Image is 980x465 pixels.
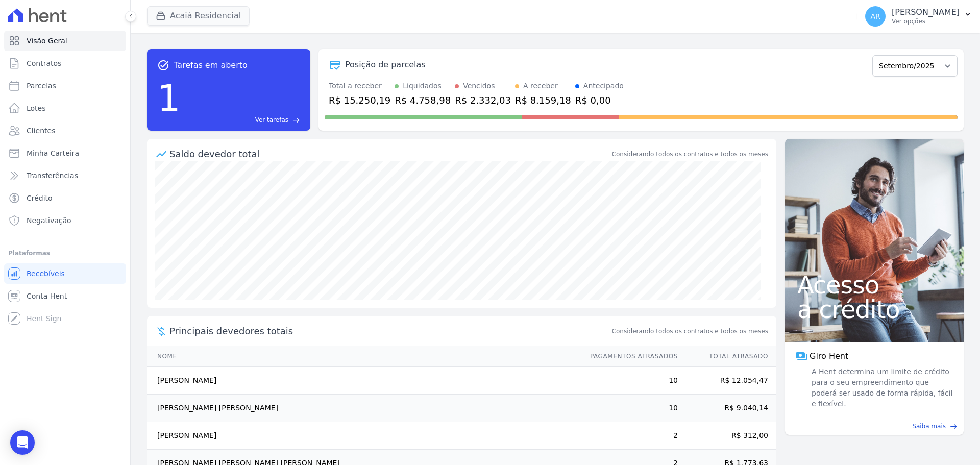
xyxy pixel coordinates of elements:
span: Crédito [27,193,53,203]
a: Minha Carteira [4,143,126,163]
div: Vencidos [463,81,495,91]
div: Antecipado [583,81,624,91]
span: a crédito [797,297,951,322]
td: [PERSON_NAME] [PERSON_NAME] [147,395,580,422]
td: [PERSON_NAME] [147,422,580,450]
span: Acesso [797,273,951,297]
p: Ver opções [892,17,960,26]
td: 10 [580,395,678,422]
span: Clientes [27,126,55,136]
div: R$ 0,00 [575,93,624,107]
button: AR [PERSON_NAME] Ver opções [857,2,980,31]
a: Negativação [4,210,126,231]
div: Total a receber [329,81,390,91]
span: east [292,116,300,124]
th: Total Atrasado [678,346,776,367]
div: Saldo devedor total [169,147,610,161]
span: Contratos [27,58,61,68]
div: R$ 15.250,19 [329,93,390,107]
span: Tarefas em aberto [174,59,248,71]
span: task_alt [157,59,169,71]
a: Contratos [4,53,126,74]
a: Visão Geral [4,31,126,51]
span: Ver tarefas [255,115,288,125]
a: Clientes [4,120,126,141]
span: Giro Hent [810,350,848,362]
td: 2 [580,422,678,450]
div: Posição de parcelas [345,59,426,71]
span: Transferências [27,170,78,181]
span: east [950,423,958,430]
button: Acaiá Residencial [147,6,250,26]
span: Principais devedores totais [169,324,610,338]
a: Crédito [4,188,126,208]
td: R$ 9.040,14 [678,395,776,422]
div: R$ 2.332,03 [455,93,511,107]
span: Minha Carteira [27,148,79,158]
span: Parcelas [27,81,56,91]
span: Negativação [27,215,71,226]
th: Nome [147,346,580,367]
a: Lotes [4,98,126,118]
div: 1 [157,71,181,125]
a: Recebíveis [4,263,126,284]
div: Liquidados [403,81,442,91]
div: R$ 8.159,18 [515,93,571,107]
span: Lotes [27,103,46,113]
p: [PERSON_NAME] [892,7,960,17]
span: Considerando todos os contratos e todos os meses [612,327,768,336]
td: R$ 312,00 [678,422,776,450]
a: Conta Hent [4,286,126,306]
span: AR [870,13,880,20]
a: Parcelas [4,76,126,96]
a: Saiba mais east [791,422,958,431]
div: Considerando todos os contratos e todos os meses [612,150,768,159]
td: [PERSON_NAME] [147,367,580,395]
th: Pagamentos Atrasados [580,346,678,367]
span: Saiba mais [912,422,946,431]
span: A Hent determina um limite de crédito para o seu empreendimento que poderá ser usado de forma ráp... [810,366,953,409]
td: 10 [580,367,678,395]
td: R$ 12.054,47 [678,367,776,395]
span: Conta Hent [27,291,67,301]
a: Ver tarefas east [185,115,300,125]
span: Visão Geral [27,36,67,46]
a: Transferências [4,165,126,186]
div: A receber [523,81,558,91]
div: Plataformas [8,247,122,259]
span: Recebíveis [27,268,65,279]
div: Open Intercom Messenger [10,430,35,455]
div: R$ 4.758,98 [395,93,451,107]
